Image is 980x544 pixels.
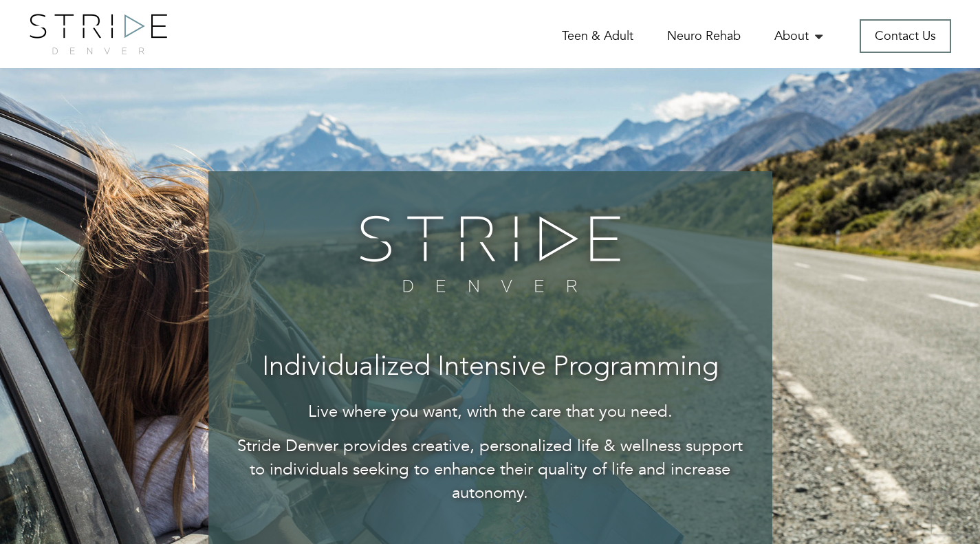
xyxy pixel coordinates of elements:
a: Neuro Rehab [667,28,741,45]
a: About [774,28,826,45]
p: Live where you want, with the care that you need. [236,400,745,424]
img: logo.png [30,14,167,54]
p: Stride Denver provides creative, personalized life & wellness support to individuals seeking to e... [236,435,745,505]
a: Contact Us [860,19,951,53]
img: banner-logo.png [351,206,629,302]
h3: Individualized Intensive Programming [236,353,745,383]
a: Teen & Adult [562,28,633,45]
